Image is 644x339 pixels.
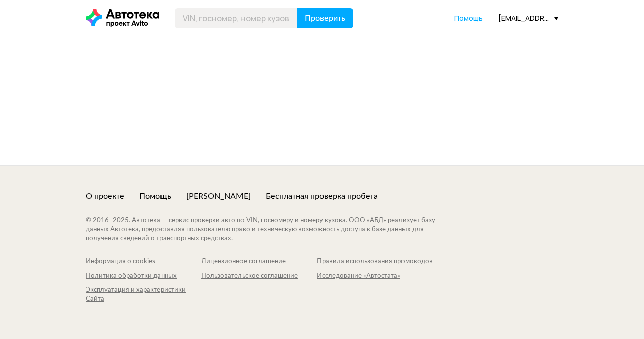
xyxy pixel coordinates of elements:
[86,286,201,304] a: Эксплуатация и характеристики Сайта
[86,216,455,243] div: © 2016– 2025 . Автотека — сервис проверки авто по VIN, госномеру и номеру кузова. ООО «АБД» реали...
[86,257,201,266] a: Информация о cookies
[201,257,317,266] a: Лицензионное соглашение
[454,13,483,23] a: Помощь
[139,191,171,202] a: Помощь
[86,272,201,281] a: Политика обработки данных
[317,257,433,266] a: Правила использования промокодов
[498,13,558,23] div: [EMAIL_ADDRESS][DOMAIN_NAME]
[305,14,345,22] span: Проверить
[175,8,297,28] input: VIN, госномер, номер кузова
[317,272,433,281] a: Исследование «Автостата»
[86,191,124,202] a: О проекте
[201,272,317,281] a: Пользовательское соглашение
[266,191,378,202] a: Бесплатная проверка пробега
[297,8,353,28] button: Проверить
[454,13,483,23] span: Помощь
[186,191,251,202] a: [PERSON_NAME]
